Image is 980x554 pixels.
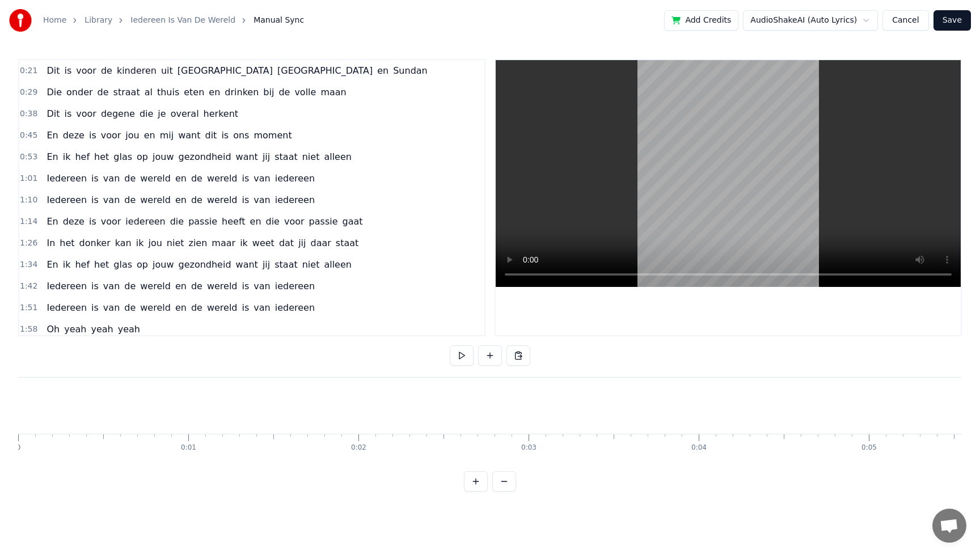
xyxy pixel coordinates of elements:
[139,301,172,314] span: wereld
[274,193,316,206] span: iedereen
[100,129,122,142] span: voor
[274,301,316,314] span: iedereen
[249,215,263,228] span: en
[112,86,141,99] span: straat
[240,280,250,293] span: is
[309,236,332,249] span: daar
[20,108,37,120] span: 0:38
[283,215,306,228] span: voor
[235,150,259,163] span: want
[392,64,429,77] span: Sundan
[221,215,246,228] span: heeft
[20,259,37,270] span: 1:34
[261,150,271,163] span: jij
[45,258,59,271] span: En
[251,236,276,249] span: weet
[45,150,59,163] span: En
[102,280,121,293] span: van
[177,129,201,142] span: want
[90,172,100,185] span: is
[93,150,110,163] span: het
[206,280,239,293] span: wereld
[20,324,37,335] span: 1:58
[123,301,137,314] span: de
[159,129,175,142] span: mij
[20,302,37,314] span: 1:51
[252,129,293,142] span: moment
[274,280,316,293] span: iedereen
[62,215,86,228] span: deze
[335,236,360,249] span: staat
[521,443,537,452] div: 0:03
[220,129,230,142] span: is
[74,150,91,163] span: hef
[252,301,271,314] span: van
[174,280,188,293] span: en
[139,280,172,293] span: wereld
[139,172,172,185] span: wereld
[45,236,56,249] span: In
[124,215,166,228] span: iedereen
[223,86,260,99] span: drinken
[177,258,232,271] span: gezondheid
[20,151,37,163] span: 0:53
[62,129,86,142] span: deze
[45,86,63,99] span: Die
[65,86,94,99] span: onder
[190,280,204,293] span: de
[45,64,61,77] span: Dit
[20,87,37,98] span: 0:29
[240,301,250,314] span: is
[240,193,250,206] span: is
[64,64,73,77] span: is
[174,172,188,185] span: en
[166,236,185,249] span: niet
[254,15,304,26] span: Manual Sync
[170,107,200,120] span: overal
[45,323,61,336] span: Oh
[139,193,172,206] span: wereld
[323,150,353,163] span: alleen
[183,86,205,99] span: eten
[85,15,112,26] a: Library
[88,129,98,142] span: is
[265,215,281,228] span: die
[239,236,249,249] span: ik
[74,258,91,271] span: hef
[202,107,240,120] span: herkent
[20,173,37,184] span: 1:01
[861,443,877,452] div: 0:05
[252,280,271,293] span: van
[169,215,185,228] span: die
[177,150,232,163] span: gezondheid
[206,172,239,185] span: wereld
[376,64,390,77] span: en
[277,86,291,99] span: de
[252,193,271,206] span: van
[100,107,136,120] span: degene
[151,150,175,163] span: jouw
[116,64,158,77] span: kinderen
[308,215,339,228] span: passie
[278,236,295,249] span: dat
[204,129,218,142] span: dit
[188,236,209,249] span: zien
[135,236,145,249] span: ik
[20,194,37,206] span: 1:10
[45,129,59,142] span: En
[124,129,140,142] span: jou
[210,236,236,249] span: maar
[102,172,121,185] span: van
[274,172,316,185] span: iedereen
[130,15,235,26] a: Iedereen Is Van De Wereld
[20,281,37,292] span: 1:42
[273,150,299,163] span: staat
[96,86,110,99] span: de
[62,258,72,271] span: ik
[63,323,87,336] span: yeah
[190,193,204,206] span: de
[102,301,121,314] span: van
[664,10,738,31] button: Add Credits
[43,15,304,26] nav: breadcrumb
[240,172,250,185] span: is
